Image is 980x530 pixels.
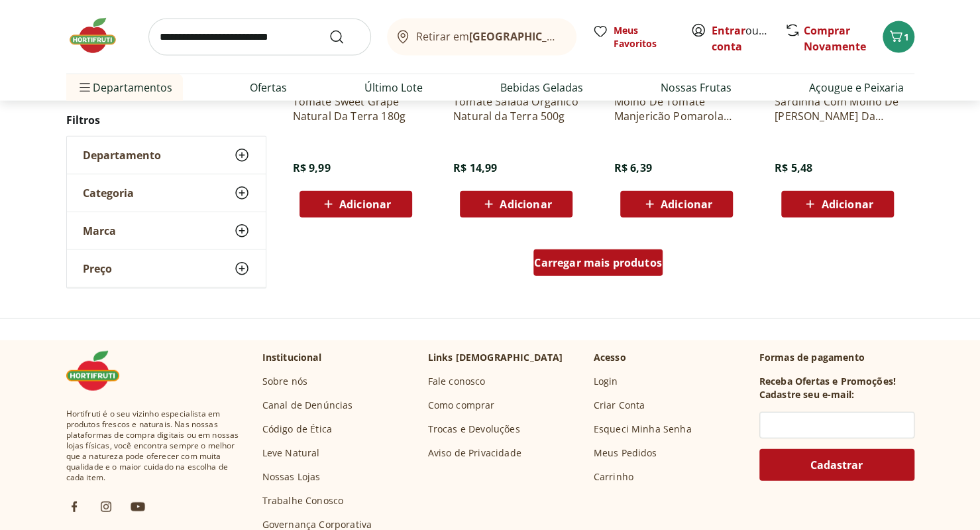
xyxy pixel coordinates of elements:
a: Como comprar [428,399,495,412]
a: Código de Ética [262,423,332,436]
a: Comprar Novamente [804,23,866,54]
button: Preço [67,249,266,287]
button: Categoria [67,174,266,211]
span: ou [712,23,771,54]
button: Adicionar [299,191,412,218]
span: Adicionar [339,199,391,210]
button: Retirar em[GEOGRAPHIC_DATA]/[GEOGRAPHIC_DATA] [387,19,576,56]
span: 1 [904,31,909,43]
img: fb [66,499,82,515]
img: Hortifruti [66,16,133,56]
a: Nossas Frutas [661,80,732,96]
a: Ofertas [250,80,287,96]
button: Carrinho [883,21,914,53]
p: Institucional [262,351,321,364]
button: Submit Search [329,29,360,45]
a: Carrinho [594,470,633,484]
span: R$ 14,99 [453,161,497,175]
a: Carregar mais produtos [533,249,663,281]
a: Entrar [712,23,745,38]
a: Nossas Lojas [262,470,321,484]
a: Tomate Salada Orgânico Natural da Terra 500g [453,94,579,123]
button: Adicionar [620,191,733,218]
a: Criar Conta [594,399,645,412]
h2: Filtros [66,106,266,133]
a: Esqueci Minha Senha [594,423,692,436]
a: Molho De Tomate Manjericão Pomarola Sabores Sachê 300G [614,94,739,123]
span: Adicionar [821,199,873,210]
span: Hortifruti é o seu vizinho especialista em produtos frescos e naturais. Nas nossas plataformas de... [66,409,241,483]
span: R$ 9,99 [293,161,331,175]
p: Links [DEMOGRAPHIC_DATA] [428,351,563,364]
a: Açougue e Peixaria [809,80,904,96]
a: Sardinha Com Molho De [PERSON_NAME] Da Costa Lata 84G [775,94,900,123]
a: Meus Pedidos [594,446,657,460]
span: R$ 5,48 [775,161,812,175]
span: Retirar em [416,31,563,42]
span: Categoria [83,186,134,199]
button: Adicionar [781,191,894,218]
p: Formas de pagamento [759,351,914,364]
h3: Cadastre seu e-mail: [759,388,854,401]
button: Adicionar [460,191,572,218]
button: Menu [77,72,93,103]
input: search [148,19,371,56]
h3: Receba Ofertas e Promoções! [759,375,896,388]
span: Carregar mais produtos [534,257,662,268]
img: Hortifruti [66,351,133,391]
a: Trabalhe Conosco [262,494,344,507]
a: Último Lote [364,80,423,96]
button: Marca [67,212,266,249]
a: Criar conta [712,23,785,54]
span: Marca [83,224,116,237]
a: Leve Natural [262,446,320,460]
span: Departamentos [77,72,172,103]
a: Sobre nós [262,375,307,388]
a: Bebidas Geladas [500,80,583,96]
a: Login [594,375,618,388]
span: Cadastrar [810,460,863,470]
a: Fale conosco [428,375,486,388]
a: Trocas e Devoluções [428,423,520,436]
span: Meus Favoritos [614,24,675,50]
img: ytb [130,499,146,515]
span: Preço [83,261,112,275]
span: Adicionar [661,199,712,210]
img: ig [98,499,114,515]
a: Aviso de Privacidade [428,446,521,460]
a: Tomate Sweet Grape Natural Da Terra 180g [293,94,419,123]
b: [GEOGRAPHIC_DATA]/[GEOGRAPHIC_DATA] [469,29,692,44]
span: R$ 6,39 [614,161,651,175]
span: Departamento [83,148,161,161]
a: Canal de Denúncias [262,399,353,412]
p: Acesso [594,351,626,364]
button: Cadastrar [759,449,914,481]
span: Adicionar [500,199,551,210]
button: Departamento [67,136,266,173]
a: Meus Favoritos [592,24,675,50]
